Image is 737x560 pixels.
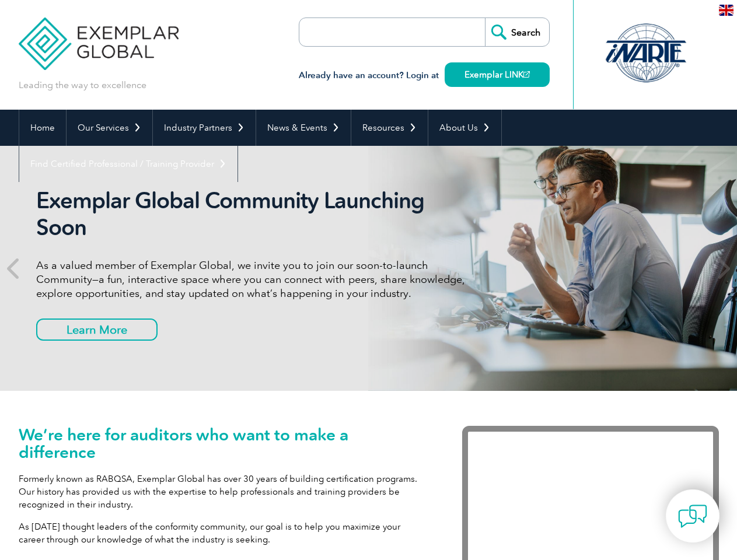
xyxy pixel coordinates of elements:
p: As a valued member of Exemplar Global, we invite you to join our soon-to-launch Community—a fun, ... [36,258,474,300]
a: Learn More [36,318,158,341]
p: Formerly known as RABQSA, Exemplar Global has over 30 years of building certification programs. O... [19,473,427,511]
a: Resources [351,110,428,146]
p: As [DATE] thought leaders of the conformity community, our goal is to help you maximize your care... [19,520,427,546]
h3: Already have an account? Login at [299,68,550,83]
p: Leading the way to excellence [19,79,146,92]
h1: We’re here for auditors who want to make a difference [19,426,427,461]
a: Home [19,110,66,146]
h2: Exemplar Global Community Launching Soon [36,187,474,241]
a: About Us [428,110,501,146]
a: Industry Partners [153,110,256,146]
input: Search [485,18,549,46]
img: open_square.png [523,71,530,78]
a: News & Events [256,110,351,146]
a: Find Certified Professional / Training Provider [19,146,237,182]
a: Exemplar LINK [445,62,550,87]
img: en [719,5,733,16]
a: Our Services [67,110,152,146]
img: contact-chat.png [678,502,707,531]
